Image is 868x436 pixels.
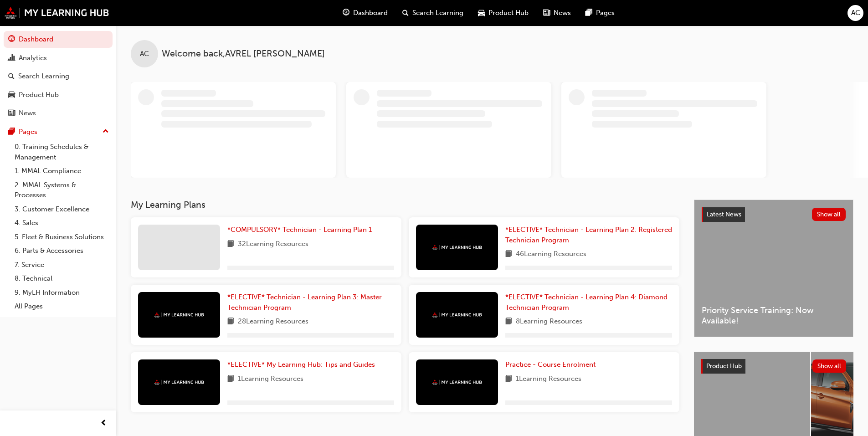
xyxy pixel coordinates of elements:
[586,7,592,19] span: pages-icon
[402,7,409,19] span: search-icon
[11,230,113,244] a: 5. Fleet & Business Solutions
[505,292,672,313] a: *ELECTIVE* Technician - Learning Plan 4: Diamond Technician Program
[4,123,113,140] button: Pages
[505,360,596,369] span: Practice - Course Enrolment
[100,418,107,429] span: prev-icon
[18,71,69,82] div: Search Learning
[536,4,578,22] a: news-iconNews
[4,50,113,67] a: Analytics
[505,316,512,328] span: book-icon
[238,374,303,385] span: 1 Learning Resources
[471,4,536,22] a: car-iconProduct Hub
[432,245,482,251] img: mmal
[851,8,860,18] span: AC
[227,374,234,385] span: book-icon
[701,359,846,374] a: Product HubShow all
[812,359,847,373] button: Show all
[5,7,109,19] img: mmal
[8,36,15,44] span: guage-icon
[11,216,113,230] a: 4. Sales
[19,53,47,63] div: Analytics
[227,292,394,313] a: *ELECTIVE* Technician - Learning Plan 3: Master Technician Program
[432,380,482,385] img: mmal
[227,359,379,370] a: *ELECTIVE* My Learning Hub: Tips and Guides
[11,244,113,258] a: 6. Parts & Accessories
[11,272,113,286] a: 8. Technical
[335,4,395,22] a: guage-iconDashboard
[432,312,482,318] img: mmal
[227,316,234,328] span: book-icon
[19,108,36,118] div: News
[11,299,113,313] a: All Pages
[543,7,550,19] span: news-icon
[227,239,234,250] span: book-icon
[505,226,672,244] span: *ELECTIVE* Technician - Learning Plan 2: Registered Technician Program
[140,49,149,59] span: AC
[154,312,204,318] img: mmal
[8,91,15,99] span: car-icon
[8,128,15,136] span: pages-icon
[478,7,485,19] span: car-icon
[4,105,113,122] a: News
[227,226,372,234] span: *COMPULSORY* Technician - Learning Plan 1
[8,72,15,81] span: search-icon
[4,29,113,123] button: DashboardAnalyticsSearch LearningProduct HubNews
[4,68,113,85] a: Search Learning
[154,380,204,385] img: mmal
[11,178,113,202] a: 2. MMAL Systems & Processes
[11,202,113,216] a: 3. Customer Excellence
[516,374,581,385] span: 1 Learning Resources
[162,49,325,59] span: Welcome back , AVREL [PERSON_NAME]
[707,210,741,218] span: Latest News
[238,316,308,328] span: 28 Learning Resources
[4,87,113,103] a: Product Hub
[19,90,59,100] div: Product Hub
[103,126,109,138] span: up-icon
[505,293,668,312] span: *ELECTIVE* Technician - Learning Plan 4: Diamond Technician Program
[412,8,463,18] span: Search Learning
[11,140,113,164] a: 0. Training Schedules & Management
[238,239,308,250] span: 32 Learning Resources
[353,8,388,18] span: Dashboard
[227,225,375,235] a: *COMPULSORY* Technician - Learning Plan 1
[227,360,375,369] span: *ELECTIVE* My Learning Hub: Tips and Guides
[505,374,512,385] span: book-icon
[516,249,586,260] span: 46 Learning Resources
[706,362,742,370] span: Product Hub
[11,164,113,178] a: 1. MMAL Compliance
[343,7,349,19] span: guage-icon
[19,127,37,137] div: Pages
[395,4,471,22] a: search-iconSearch Learning
[702,207,846,222] a: Latest NewsShow all
[4,31,113,48] a: Dashboard
[131,200,679,210] h3: My Learning Plans
[812,208,846,221] button: Show all
[227,293,382,312] span: *ELECTIVE* Technician - Learning Plan 3: Master Technician Program
[694,200,853,337] a: Latest NewsShow allPriority Service Training: Now Available!
[8,109,15,118] span: news-icon
[702,305,846,326] span: Priority Service Training: Now Available!
[11,258,113,272] a: 7. Service
[505,225,672,245] a: *ELECTIVE* Technician - Learning Plan 2: Registered Technician Program
[847,5,863,21] button: AC
[596,8,615,18] span: Pages
[516,316,582,328] span: 8 Learning Resources
[11,286,113,300] a: 9. MyLH Information
[578,4,622,22] a: pages-iconPages
[505,249,512,260] span: book-icon
[488,8,529,18] span: Product Hub
[505,359,599,370] a: Practice - Course Enrolment
[8,54,15,62] span: chart-icon
[554,8,571,18] span: News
